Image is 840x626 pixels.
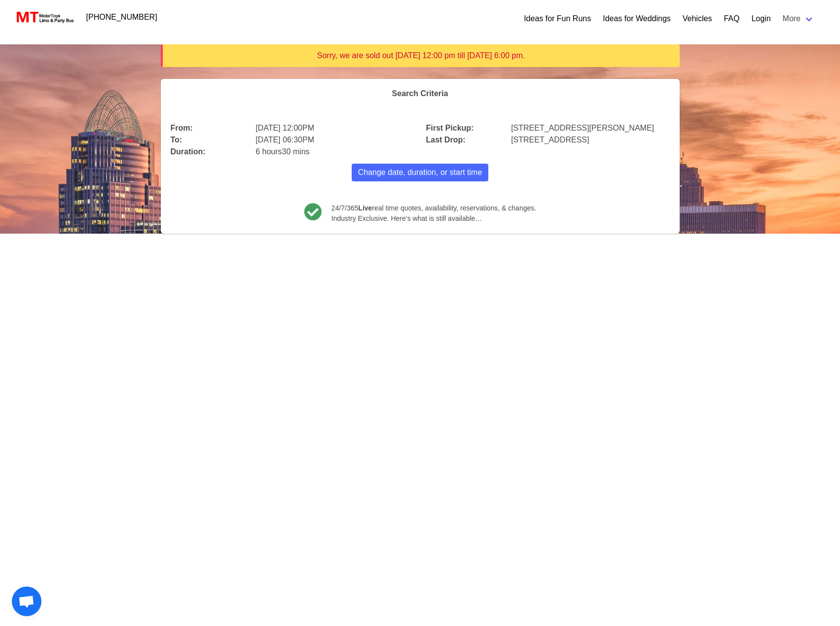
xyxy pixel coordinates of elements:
span: 30 mins [282,147,310,156]
a: Ideas for Weddings [603,13,671,25]
div: 6 hours [250,140,420,158]
b: Last Drop: [426,136,466,144]
h4: Search Criteria [171,89,670,98]
div: Sorry, we are sold out [DATE] 12:00 pm till [DATE] 6:00 pm. [169,50,674,61]
div: Open chat [12,587,41,616]
div: [STREET_ADDRESS] [505,128,675,146]
span: Industry Exclusive. Here’s what is still available… [331,213,536,224]
div: [STREET_ADDRESS][PERSON_NAME] [505,116,675,134]
span: 24/7/365 real time quotes, availability, reservations, & changes. [331,203,536,213]
b: Live [358,204,372,212]
b: From: [171,124,193,132]
b: First Pickup: [426,124,474,132]
button: Change date, duration, or start time [352,164,489,181]
b: Duration: [171,147,206,156]
a: Vehicles [683,13,712,25]
img: MotorToys Logo [14,10,74,24]
div: [DATE] 06:30PM [250,128,420,146]
span: Change date, duration, or start time [358,167,482,178]
div: [DATE] 12:00PM [250,116,420,134]
a: FAQ [724,13,739,25]
a: More [777,9,820,29]
b: To: [171,136,183,144]
a: Ideas for Fun Runs [524,13,591,25]
a: [PHONE_NUMBER] [80,7,163,27]
a: Login [751,13,770,25]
